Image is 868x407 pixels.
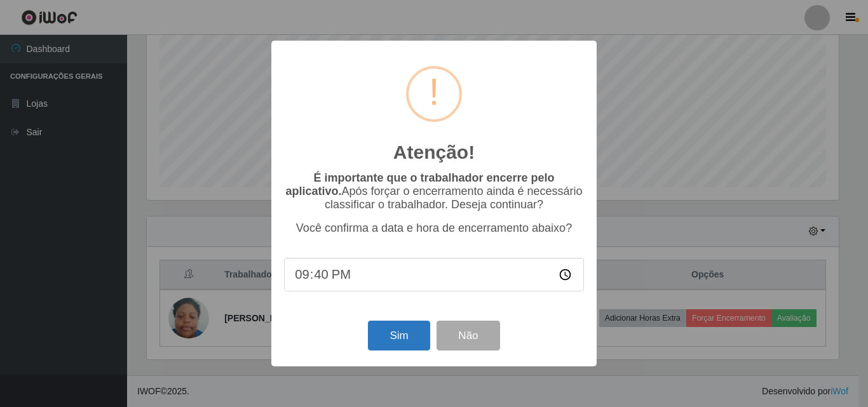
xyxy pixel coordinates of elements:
h2: Atenção! [393,141,475,164]
p: Você confirma a data e hora de encerramento abaixo? [284,222,584,235]
p: Após forçar o encerramento ainda é necessário classificar o trabalhador. Deseja continuar? [284,171,584,211]
b: É importante que o trabalhador encerre pelo aplicativo. [285,171,554,197]
button: Sim [368,321,430,350]
button: Não [437,321,499,350]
